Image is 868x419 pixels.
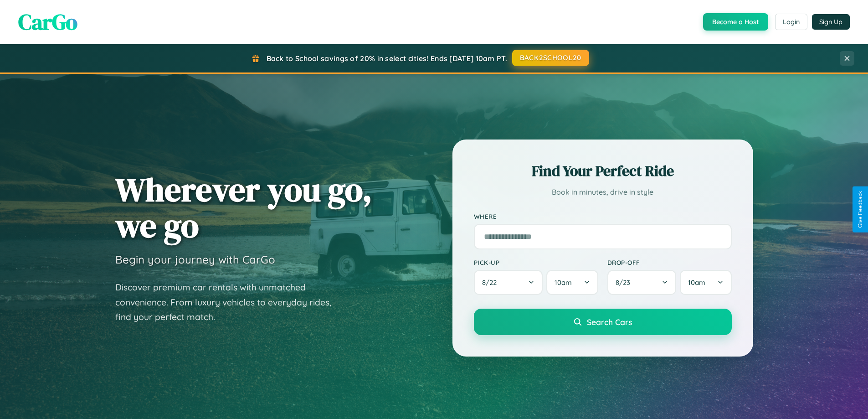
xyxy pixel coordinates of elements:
button: 10am [546,270,598,295]
h1: Wherever you go, we go [115,171,372,243]
span: 8 / 23 [616,278,635,287]
button: Sign Up [812,14,850,30]
h2: Find Your Perfect Ride [474,161,732,181]
span: 8 / 22 [482,278,501,287]
button: Login [775,14,807,30]
label: Where [474,212,732,220]
button: Search Cars [474,309,732,335]
button: 8/23 [607,270,677,295]
span: 10am [688,278,705,287]
label: Pick-up [474,259,598,266]
span: Search Cars [587,317,632,327]
span: CarGo [18,7,77,37]
p: Book in minutes, drive in style [474,186,732,199]
button: BACK2SCHOOL20 [512,50,589,66]
button: Become a Host [703,13,768,31]
button: 10am [680,270,731,295]
span: Back to School savings of 20% in select cities! Ends [DATE] 10am PT. [267,54,507,63]
div: Give Feedback [857,191,863,228]
label: Drop-off [607,259,732,266]
p: Discover premium car rentals with unmatched convenience. From luxury vehicles to everyday rides, ... [115,280,343,325]
h3: Begin your journey with CarGo [115,253,275,266]
span: 10am [555,278,572,287]
button: 8/22 [474,270,543,295]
